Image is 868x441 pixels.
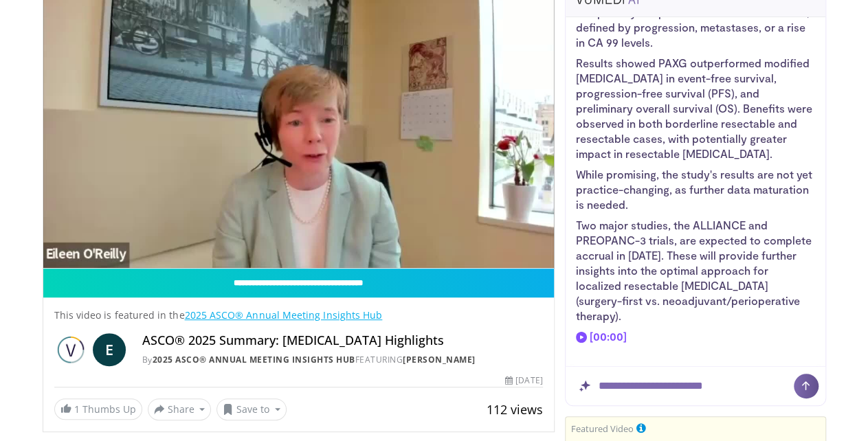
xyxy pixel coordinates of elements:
a: [PERSON_NAME] [403,354,476,365]
li: Two major studies, the ALLIANCE and PREOPANC-3 trials, are expected to complete accrual in [DATE]... [576,218,815,324]
a: E [93,333,126,366]
button: Save to [216,398,287,420]
span: 1 [74,403,80,416]
a: 1 Thumbs Up [54,398,142,420]
li: While promising, the study's results are not yet practice-changing, as further data maturation is... [576,167,815,212]
img: 2025 ASCO® Annual Meeting Insights Hub [54,333,87,366]
p: This video is featured in the [54,308,543,322]
span: 112 views [487,401,543,418]
div: By FEATURING [142,354,543,366]
input: Question for AI [566,367,825,405]
h4: ASCO® 2025 Summary: [MEDICAL_DATA] Highlights [142,333,543,348]
strong: [00:00] [588,330,627,343]
div: [DATE] [505,374,542,387]
li: Results showed PAXG outperformed modified [MEDICAL_DATA] in event-free survival, progression-free... [576,56,815,161]
li: The primary endpoint was event-free survival, defined by progression, metastases, or a rise in CA... [576,5,815,50]
a: 2025 ASCO® Annual Meeting Insights Hub [185,308,383,321]
a: 2025 ASCO® Annual Meeting Insights Hub [153,354,355,365]
small: Featured Video [571,422,634,435]
button: Share [148,398,212,420]
a: [00:00] [576,329,627,344]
